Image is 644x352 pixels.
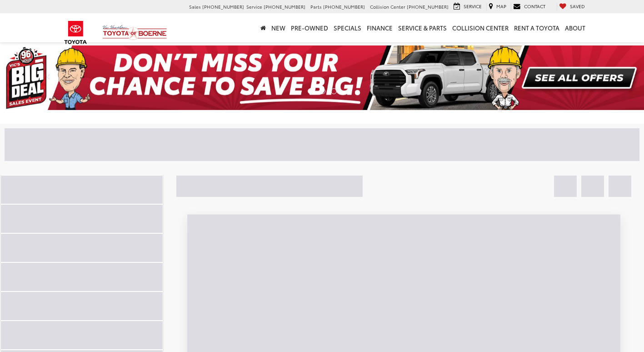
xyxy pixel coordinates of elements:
span: Contact [524,3,545,10]
a: Service & Parts: Opens in a new tab [395,13,449,42]
a: Pre-Owned [288,13,331,42]
span: Collision Center [370,3,405,10]
a: New [269,13,288,42]
a: Specials [331,13,364,42]
span: Parts [310,3,322,10]
a: My Saved Vehicles [557,3,587,11]
span: Map [496,3,506,10]
a: Collision Center [449,13,511,42]
span: [PHONE_NUMBER] [323,3,365,10]
a: About [562,13,588,42]
span: Service [246,3,262,10]
span: [PHONE_NUMBER] [407,3,449,10]
span: Sales [189,3,201,10]
span: [PHONE_NUMBER] [202,3,244,10]
a: Service [451,3,484,11]
a: Contact [511,3,548,11]
a: Map [486,3,509,11]
a: Finance [364,13,395,42]
img: Toyota [59,18,93,47]
span: Saved [570,3,585,10]
img: Vic Vaughan Toyota of Boerne [102,25,167,40]
span: Service [464,3,482,10]
a: Rent a Toyota [511,13,562,42]
span: [PHONE_NUMBER] [264,3,305,10]
a: Home [258,13,269,42]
